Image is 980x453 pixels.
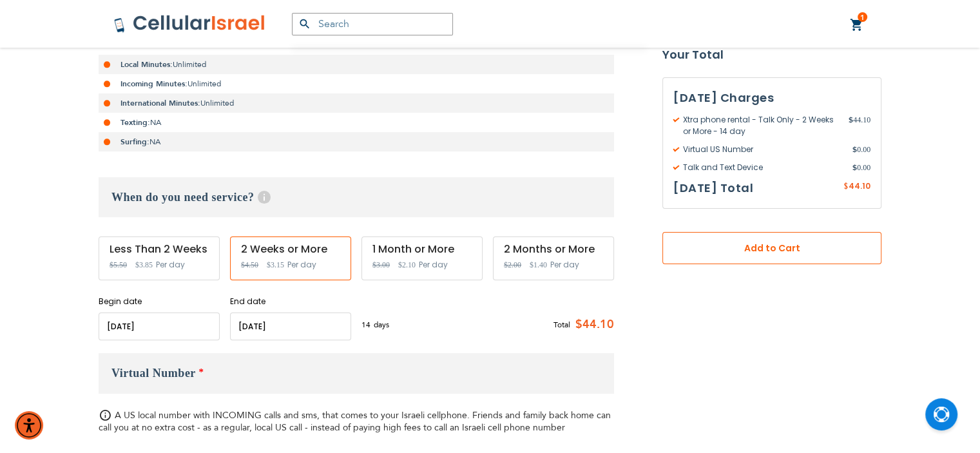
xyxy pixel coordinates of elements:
[292,13,453,35] input: Search
[852,144,857,155] span: $
[852,162,857,173] span: $
[662,232,881,264] button: Add to Cart
[99,74,614,93] li: Unlimited
[120,79,187,89] strong: Incoming Minutes:
[372,260,390,269] span: $3.00
[258,191,271,204] span: Help
[99,409,611,434] span: A US local number with INCOMING calls and sms, that comes to your Israeli cellphone. Friends and ...
[99,177,614,217] h3: When do you need service?
[230,296,351,307] label: End date
[361,319,374,331] span: 14
[99,113,614,132] li: NA
[673,162,852,173] span: Talk and Text Device
[120,98,200,108] strong: International Minutes:
[673,88,870,108] h3: [DATE] Charges
[99,296,220,307] label: Begin date
[110,260,127,269] span: $5.50
[843,181,849,193] span: $
[111,367,196,380] span: Virtual Number
[530,260,547,269] span: $1.40
[241,260,258,269] span: $4.50
[849,114,870,137] span: 44.10
[570,315,614,334] span: $44.10
[110,244,209,255] div: Less Than 2 Weeks
[241,244,340,255] div: 2 Weeks or More
[15,411,43,439] div: Accessibility Menu
[852,162,870,173] span: 0.00
[113,14,266,34] img: Cellular Israel
[705,242,839,255] span: Add to Cart
[673,178,753,198] h3: [DATE] Total
[849,180,870,191] span: 44.10
[99,313,220,340] input: MM/DD/YYYY
[374,319,389,331] span: days
[849,114,853,126] span: $
[553,319,570,331] span: Total
[287,259,316,271] span: Per day
[99,55,614,74] li: Unlimited
[852,144,870,155] span: 0.00
[504,244,603,255] div: 2 Months or More
[860,12,865,23] span: 1
[135,260,153,269] span: $3.85
[156,259,185,271] span: Per day
[673,114,849,137] span: Xtra phone rental - Talk Only - 2 Weeks or More - 14 day
[504,260,521,269] span: $2.00
[99,93,614,113] li: Unlimited
[99,132,614,151] li: NA
[267,260,284,269] span: $3.15
[120,59,173,70] strong: Local Minutes:
[120,117,150,128] strong: Texting:
[673,144,852,155] span: Virtual US Number
[230,313,351,340] input: MM/DD/YYYY
[120,137,149,147] strong: Surfing:
[398,260,416,269] span: $2.10
[850,17,864,33] a: 1
[419,259,448,271] span: Per day
[550,259,579,271] span: Per day
[372,244,472,255] div: 1 Month or More
[662,45,881,64] strong: Your Total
